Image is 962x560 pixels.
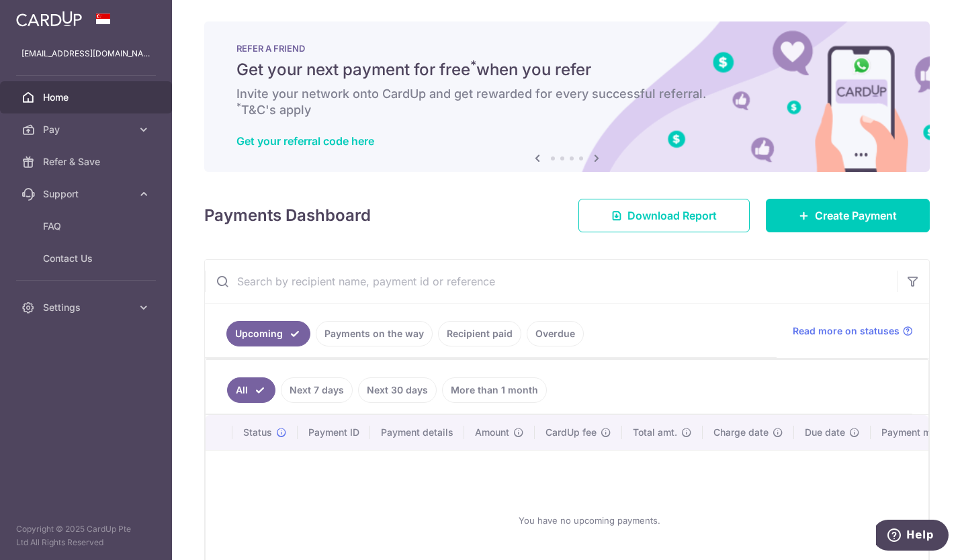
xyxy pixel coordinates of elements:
[876,520,949,553] iframe: Opens a widget where you can find more information
[442,377,547,403] a: More than 1 month
[204,21,930,172] img: RAF banner
[226,321,310,346] a: Upcoming
[578,199,750,232] a: Download Report
[713,426,769,439] span: Charge date
[545,426,597,439] span: CardUp fee
[16,11,82,27] img: CardUp
[793,324,913,338] a: Read more on statuses
[43,220,132,233] span: FAQ
[43,301,132,314] span: Settings
[633,426,677,439] span: Total amt.
[243,426,272,439] span: Status
[316,321,433,346] a: Payments on the way
[475,426,509,439] span: Amount
[204,203,371,228] h4: Payments Dashboard
[793,324,900,338] span: Read more on statuses
[815,207,897,224] span: Create Payment
[805,426,845,439] span: Due date
[43,123,132,136] span: Pay
[438,321,521,346] a: Recipient paid
[227,377,275,403] a: All
[43,155,132,169] span: Refer & Save
[21,47,150,60] p: [EMAIL_ADDRESS][DOMAIN_NAME]
[236,86,898,118] h6: Invite your network onto CardUp and get rewarded for every successful referral. T&C's apply
[205,260,897,303] input: Search by recipient name, payment id or reference
[236,59,898,81] h5: Get your next payment for free when you refer
[370,415,464,450] th: Payment details
[43,91,132,104] span: Home
[43,252,132,265] span: Contact Us
[281,377,353,403] a: Next 7 days
[43,187,132,201] span: Support
[298,415,370,450] th: Payment ID
[236,43,898,54] p: REFER A FRIEND
[627,207,717,224] span: Download Report
[236,134,374,148] a: Get your referral code here
[527,321,584,346] a: Overdue
[766,199,930,232] a: Create Payment
[358,377,437,403] a: Next 30 days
